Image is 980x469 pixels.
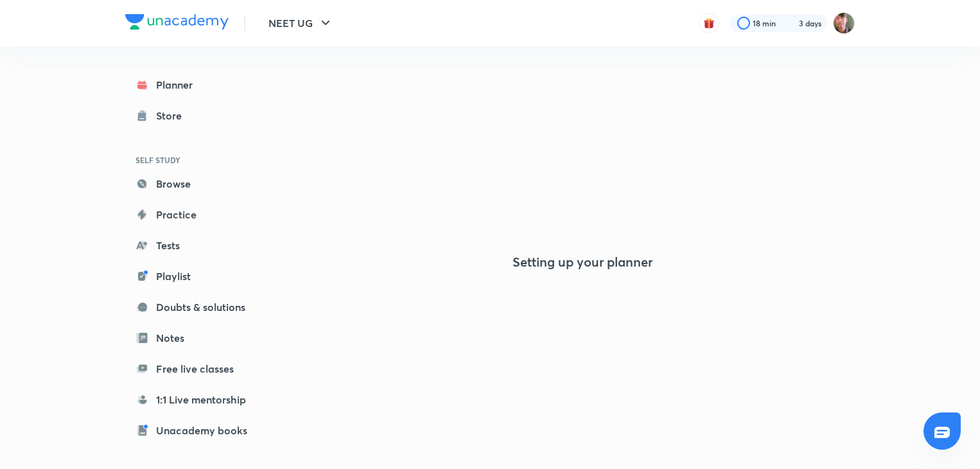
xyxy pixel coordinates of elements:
[833,12,855,34] img: Ravii
[512,254,652,270] h4: Setting up your planner
[125,356,274,382] a: Free live classes
[125,263,274,289] a: Playlist
[156,108,189,123] div: Store
[125,418,274,443] a: Unacademy books
[125,325,274,351] a: Notes
[125,202,274,227] a: Practice
[125,171,274,197] a: Browse
[699,13,719,33] button: avatar
[783,17,796,30] img: streak
[125,14,229,30] img: Company Logo
[125,103,274,128] a: Store
[125,14,229,33] a: Company Logo
[125,149,274,171] h6: SELF STUDY
[125,387,274,412] a: 1:1 Live mentorship
[125,294,274,320] a: Doubts & solutions
[703,17,715,29] img: avatar
[261,10,341,36] button: NEET UG
[125,233,274,258] a: Tests
[125,72,274,98] a: Planner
